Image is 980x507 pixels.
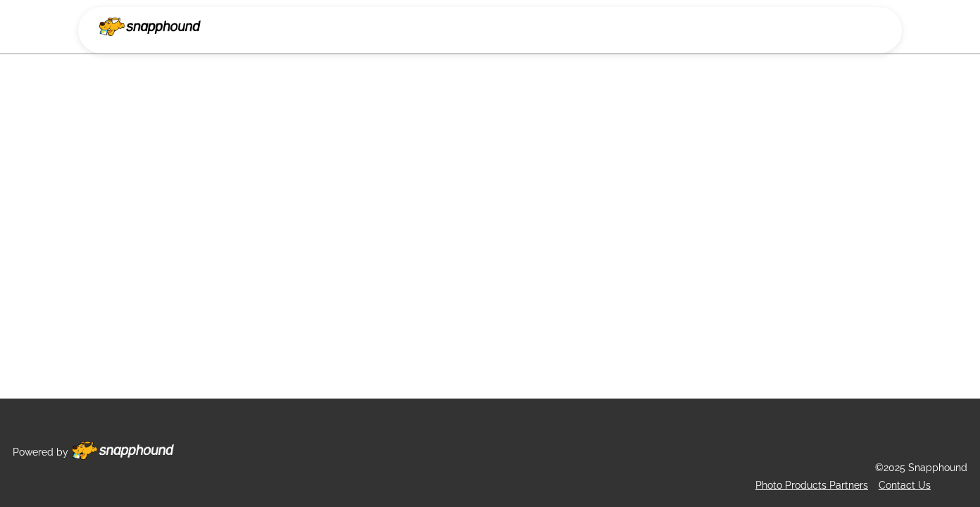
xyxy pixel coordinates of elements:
a: Contact Us [879,480,931,491]
p: ©2025 Snapphound [875,459,967,477]
img: Snapphound Logo [99,18,201,36]
p: Powered by [13,444,68,461]
img: Footer [72,442,174,460]
a: Photo Products Partners [755,480,868,491]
